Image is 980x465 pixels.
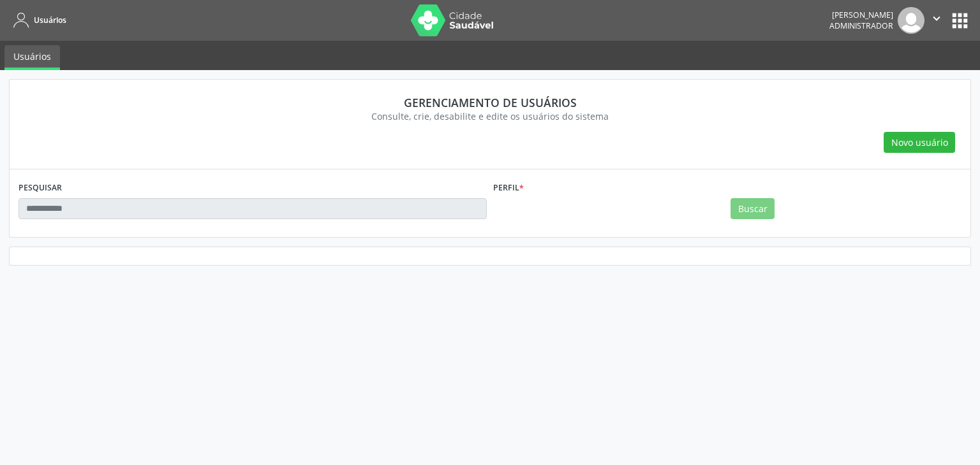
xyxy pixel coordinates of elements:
[930,11,944,25] i: 
[829,10,893,20] div: [PERSON_NAME]
[27,110,953,123] div: Consulte, crie, desabilite e edite os usuários do sistema
[731,198,775,220] button: Buscar
[924,7,949,34] button: 
[27,96,953,110] div: Gerenciamento de usuários
[949,10,971,32] button: apps
[34,15,66,25] span: Usuários
[19,178,62,198] label: PESQUISAR
[884,132,955,154] button: Novo usuário
[4,45,60,70] a: Usuários
[493,178,524,198] label: Perfil
[898,7,924,34] img: img
[891,136,948,149] span: Novo usuário
[9,10,66,31] a: Usuários
[829,20,893,31] span: Administrador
